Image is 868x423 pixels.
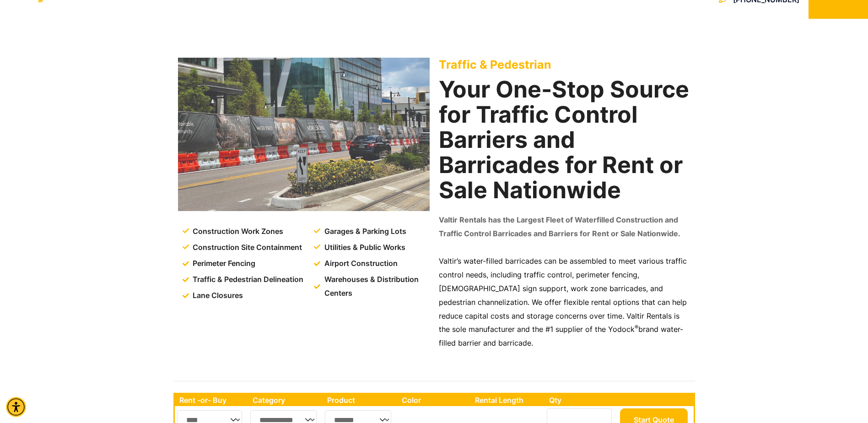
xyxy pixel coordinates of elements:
sup: ® [635,324,638,331]
div: Accessibility Menu [6,397,26,417]
span: Traffic & Pedestrian Delineation [190,273,303,287]
span: Garages & Parking Lots [322,225,406,239]
p: Traffic & Pedestrian [439,58,690,71]
th: Product [323,394,397,406]
span: Construction Site Containment [190,241,302,255]
p: Valtir’s water-filled barricades can be assembled to meet various traffic control needs, includin... [439,255,690,350]
span: Utilities & Public Works [322,241,405,255]
h2: Your One-Stop Source for Traffic Control Barriers and Barricades for Rent or Sale Nationwide [439,77,690,203]
th: Rental Length [470,394,545,406]
th: Color [397,394,471,406]
span: Perimeter Fencing [190,257,255,271]
span: Warehouses & Distribution Centers [322,273,431,300]
span: Airport Construction [322,257,398,271]
span: Lane Closures [190,289,243,303]
span: Construction Work Zones [190,225,283,239]
th: Category [248,394,323,406]
p: Valtir Rentals has the Largest Fleet of Waterfilled Construction and Traffic Control Barricades a... [439,213,690,241]
th: Rent -or- Buy [175,394,248,406]
th: Qty [545,394,617,406]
